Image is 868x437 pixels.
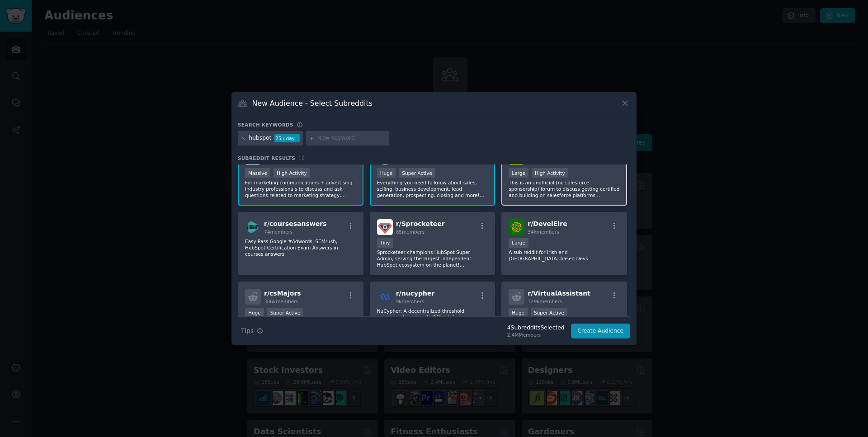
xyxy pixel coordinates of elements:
[298,155,305,161] span: 16
[396,290,435,297] span: r/ nucypher
[528,299,562,304] span: 129k members
[245,168,270,178] div: Massive
[264,299,298,304] span: 386k members
[396,299,425,304] span: 9k members
[238,122,293,128] h3: Search keywords
[238,323,266,339] button: Tips
[396,229,425,235] span: 85 members
[245,179,356,198] p: For marketing communications + advertising industry professionals to discuss and ask questions re...
[245,308,264,317] div: Huge
[377,168,396,178] div: Huge
[509,179,620,198] p: This is an unofficial (no salesforce sponsorship) forum to discuss getting certified and building...
[238,155,295,161] span: Subreddit Results
[377,289,393,305] img: nucypher
[274,168,310,178] div: High Activity
[509,308,528,317] div: Huge
[507,324,565,332] div: 4 Subreddit s Selected
[377,308,488,327] p: NuCypher: A decentralized threshold cryptography network. Official chat can be found at [URL][DOM...
[509,168,528,178] div: Large
[264,229,292,235] span: 74 members
[396,220,445,227] span: r/ Sprocketeer
[377,219,393,235] img: Sprocketeer
[531,308,567,317] div: Super Active
[264,290,301,297] span: r/ csMajors
[509,238,528,248] div: Large
[528,290,590,297] span: r/ VirtualAssistant
[399,168,435,178] div: Super Active
[317,134,386,142] input: New Keyword
[377,249,488,268] p: Sprocketeer champions HubSpot Super Admin, serving the largest independent HubSpot ecosystem on t...
[528,220,567,227] span: r/ DevelEire
[241,326,254,336] span: Tips
[532,168,568,178] div: High Activity
[507,332,565,338] div: 2.4M Members
[274,134,300,142] div: 25 / day
[245,238,356,257] p: Easy Pass Google #Adwords, SEMrush, HubSpot Certification Exam Answers in courses answers
[267,308,304,317] div: Super Active
[264,220,326,227] span: r/ coursesanswers
[252,99,373,108] h3: New Audience - Select Subreddits
[528,229,559,235] span: 34k members
[249,134,272,142] div: hubspot
[509,249,620,262] p: A sub reddit for Irish and [GEOGRAPHIC_DATA]-based Devs
[377,238,393,248] div: Tiny
[509,219,524,235] img: DevelEire
[245,219,261,235] img: coursesanswers
[571,324,631,339] button: Create Audience
[377,179,488,198] p: Everything you need to know about sales, selling, business development, lead generation, prospect...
